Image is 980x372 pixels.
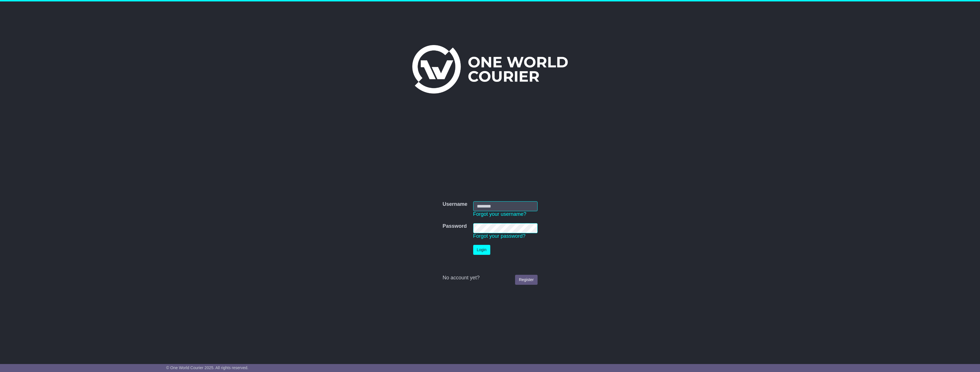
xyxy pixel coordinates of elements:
span: © One World Courier 2025. All rights reserved. [166,365,248,370]
a: Forgot your password? [473,233,526,239]
a: Forgot your username? [473,211,526,217]
button: Login [473,245,490,255]
a: Register [515,275,537,285]
label: Password [442,223,467,229]
img: One World [412,45,568,93]
label: Username [442,201,467,208]
div: No account yet? [442,275,537,281]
